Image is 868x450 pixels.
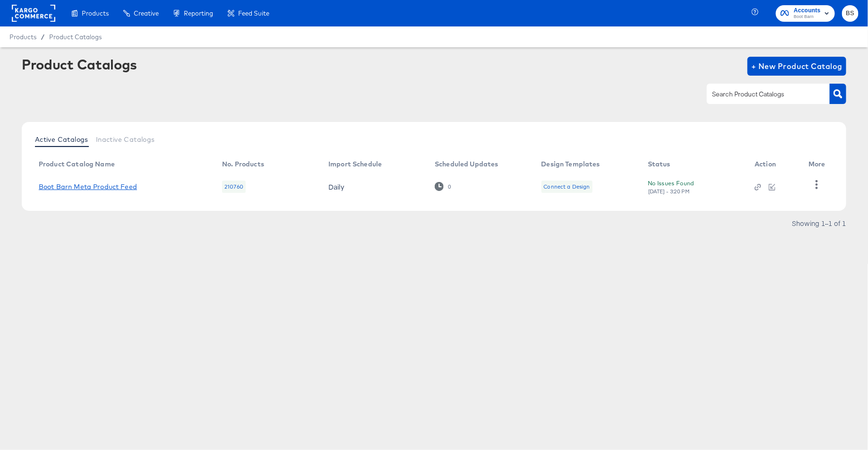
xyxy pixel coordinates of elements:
input: Search Product Catalogs [711,89,811,100]
div: 210760 [222,181,246,193]
th: More [801,157,837,172]
div: 0 [435,182,451,191]
span: Feed Suite [238,9,269,17]
div: Showing 1–1 of 1 [791,220,846,226]
th: Status [640,157,747,172]
div: 0 [447,183,451,190]
span: Products [9,33,36,41]
div: Design Templates [541,160,600,168]
div: No. Products [222,160,264,168]
span: Accounts [794,6,821,16]
button: + New Product Catalog [748,57,846,76]
div: Product Catalogs [22,57,137,72]
span: BS [846,8,855,19]
div: Connect a Design [541,181,593,193]
span: Reporting [184,9,213,17]
a: Product Catalogs [49,33,102,41]
a: Boot Barn Meta Product Feed [39,183,137,190]
th: Action [747,157,801,172]
span: Creative [134,9,159,17]
div: Import Schedule [328,160,382,168]
div: Scheduled Updates [435,160,498,168]
span: Inactive Catalogs [96,136,155,143]
button: AccountsBoot Barn [776,5,835,22]
button: BS [842,5,859,22]
span: Active Catalogs [35,136,88,143]
span: + New Product Catalog [751,60,842,73]
div: Connect a Design [544,183,590,190]
span: / [36,33,49,41]
div: Product Catalog Name [39,160,115,168]
span: Boot Barn [794,13,821,21]
span: Products [82,9,109,17]
td: Daily [321,172,427,201]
